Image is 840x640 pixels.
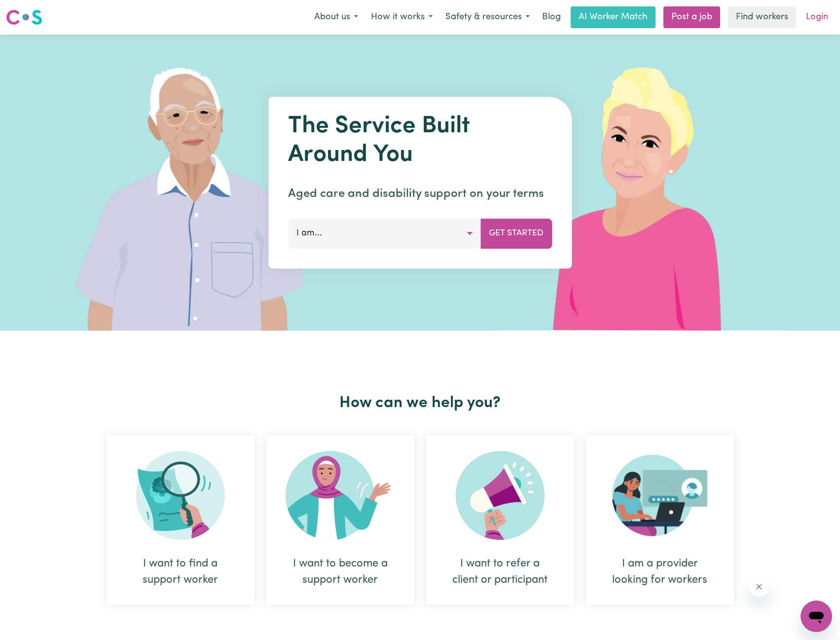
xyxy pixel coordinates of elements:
div: I want to find a support worker [130,556,231,588]
button: How it works [365,7,439,28]
span: Need any help? [6,7,60,15]
iframe: Close message [749,577,769,597]
p: Aged care and disability support on your terms [288,185,552,203]
a: AI Worker Match [571,6,656,28]
button: About us [308,7,365,28]
a: Blog [536,6,567,28]
button: Get Started [480,219,552,248]
div: I want to refer a client or participant [450,556,550,588]
iframe: Button to launch messaging window [801,601,832,632]
img: Search [136,451,225,540]
div: I want to find a support worker [107,435,255,605]
button: Safety & resources [439,7,536,28]
h2: How can we help you? [101,394,740,413]
a: Login [800,6,834,28]
img: Provider [612,451,708,540]
div: I am a provider looking for workers [586,435,734,605]
div: I want to refer a client or participant [426,435,574,605]
div: I am a provider looking for workers [610,556,710,588]
img: Refer [456,451,545,540]
div: I want to become a support worker [266,435,414,605]
h1: The Service Built Around You [288,113,552,169]
img: Careseekers logo [6,8,42,26]
button: I am... [288,219,481,248]
a: Find workers [728,6,796,28]
img: Become Worker [286,451,395,540]
a: Careseekers logo [6,6,42,29]
a: Post a job [663,6,720,28]
div: I want to become a support worker [290,556,391,588]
